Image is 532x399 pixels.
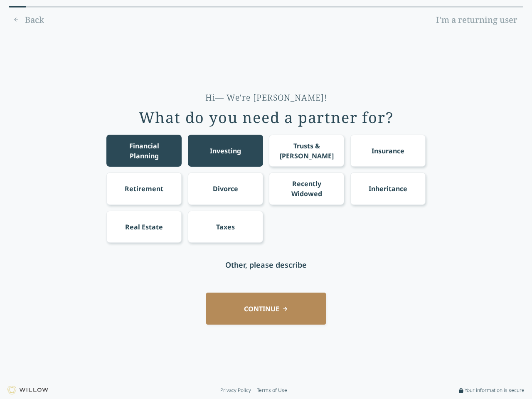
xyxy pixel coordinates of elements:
[277,179,337,199] div: Recently Widowed
[257,387,287,394] a: Terms of Use
[210,146,241,156] div: Investing
[430,13,523,27] a: I'm a returning user
[220,387,251,394] a: Privacy Policy
[465,387,525,394] span: Your information is secure
[114,141,174,161] div: Financial Planning
[372,146,404,156] div: Insurance
[216,222,235,232] div: Taxes
[225,259,307,271] div: Other, please describe
[125,222,163,232] div: Real Estate
[206,293,326,325] button: CONTINUE
[139,109,394,126] div: What do you need a partner for?
[125,184,163,194] div: Retirement
[213,184,238,194] div: Divorce
[7,386,48,394] img: Willow logo
[277,141,337,161] div: Trusts & [PERSON_NAME]
[9,6,26,7] div: 0% complete
[369,184,407,194] div: Inheritance
[205,92,327,103] div: Hi— We're [PERSON_NAME]!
